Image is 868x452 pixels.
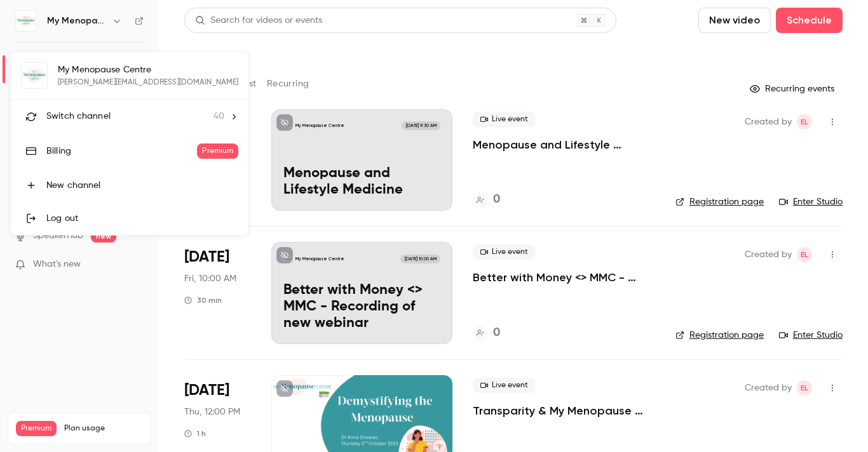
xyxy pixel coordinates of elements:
span: Premium [197,143,238,159]
div: Billing [46,145,197,157]
div: Log out [46,212,238,225]
span: Switch channel [46,110,111,123]
div: New channel [46,179,238,192]
span: 40 [214,110,224,123]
